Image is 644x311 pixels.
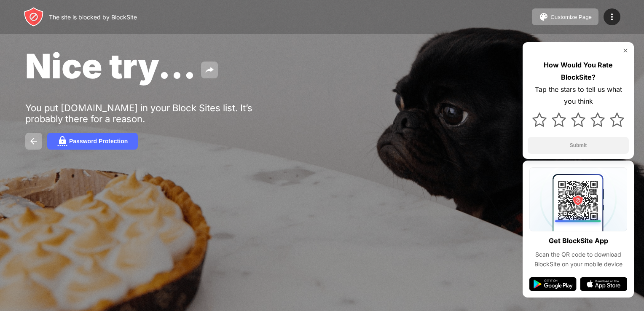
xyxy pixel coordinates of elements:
[532,8,598,25] button: Customize Page
[622,47,629,54] img: rate-us-close.svg
[57,136,67,146] img: password.svg
[528,137,629,154] button: Submit
[610,113,624,127] img: star.svg
[29,136,39,146] img: back.svg
[590,113,605,127] img: star.svg
[532,113,547,127] img: star.svg
[580,277,627,291] img: app-store.svg
[529,277,577,291] img: google-play.svg
[49,13,137,21] div: The site is blocked by BlockSite
[528,59,629,83] div: How Would You Rate BlockSite?
[24,7,44,27] img: header-logo.svg
[539,12,549,22] img: pallet.svg
[25,46,196,86] span: Nice try...
[528,83,629,108] div: Tap the stars to tell us what you think
[25,102,286,124] div: You put [DOMAIN_NAME] in your Block Sites list. It’s probably there for a reason.
[69,138,128,145] div: Password Protection
[204,65,215,75] img: share.svg
[552,113,566,127] img: star.svg
[607,12,617,22] img: menu-icon.svg
[529,250,627,269] div: Scan the QR code to download BlockSite on your mobile device
[529,167,627,231] img: qrcode.svg
[47,133,138,150] button: Password Protection
[549,235,608,247] div: Get BlockSite App
[571,113,585,127] img: star.svg
[550,14,592,20] div: Customize Page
